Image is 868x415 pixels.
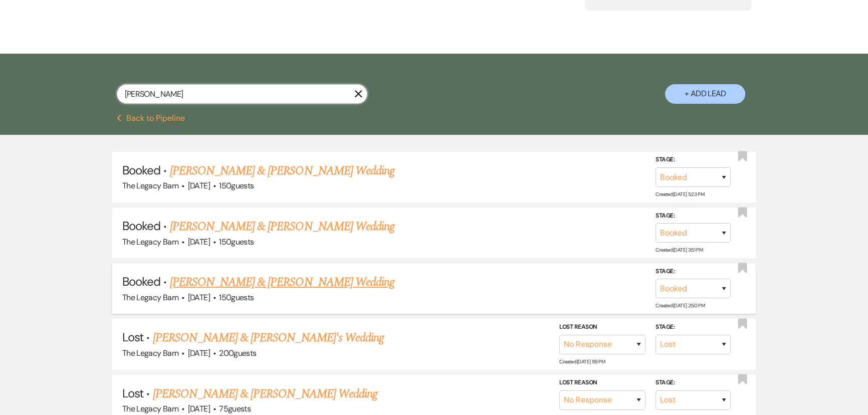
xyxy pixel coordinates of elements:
span: Lost [122,385,143,401]
a: [PERSON_NAME] & [PERSON_NAME] Wedding [170,273,394,291]
label: Lost Reason [559,322,645,333]
span: [DATE] [188,292,210,303]
span: 200 guests [219,348,256,358]
span: Booked [122,274,160,289]
label: Lost Reason [559,377,645,388]
label: Stage: [656,266,731,277]
a: [PERSON_NAME] & [PERSON_NAME]'s Wedding [152,329,384,347]
span: Booked [122,162,160,178]
span: 150 guests [219,292,254,303]
span: 75 guests [219,403,251,414]
span: Booked [122,218,160,234]
span: The Legacy Barn [122,237,178,247]
span: The Legacy Barn [122,403,178,414]
span: The Legacy Barn [122,348,178,358]
label: Stage: [656,322,731,333]
span: [DATE] [188,403,210,414]
span: [DATE] [188,348,210,358]
label: Stage: [656,211,731,222]
span: Created: [DATE] 2:50 PM [656,302,705,309]
label: Stage: [656,154,731,165]
span: Created: [DATE] 5:23 PM [656,191,704,197]
input: Search by name, event date, email address or phone number [117,84,367,104]
span: 150 guests [219,180,254,191]
button: Back to Pipeline [117,114,185,122]
span: Created: [DATE] 1:18 PM [559,358,605,365]
span: 150 guests [219,237,254,247]
span: [DATE] [188,180,210,191]
span: The Legacy Barn [122,292,178,303]
span: The Legacy Barn [122,180,178,191]
span: Created: [DATE] 3:51 PM [656,247,703,253]
a: [PERSON_NAME] & [PERSON_NAME] Wedding [170,162,394,180]
a: [PERSON_NAME] & [PERSON_NAME] Wedding [152,385,377,403]
button: + Add Lead [665,84,745,104]
a: [PERSON_NAME] & [PERSON_NAME] Wedding [170,218,394,236]
span: Lost [122,329,143,345]
span: [DATE] [188,237,210,247]
label: Stage: [656,377,731,388]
